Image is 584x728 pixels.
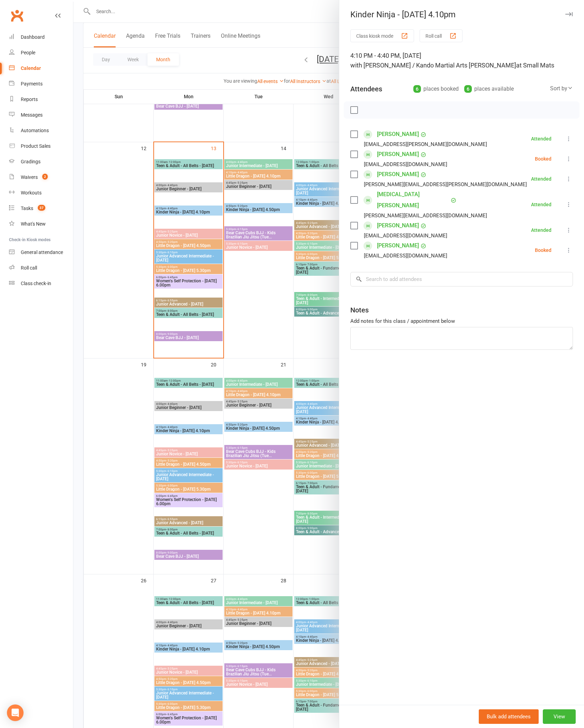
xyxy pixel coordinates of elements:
[21,112,43,118] div: Messages
[9,123,73,138] a: Automations
[9,29,73,45] a: Dashboard
[9,260,73,276] a: Roll call
[21,81,43,87] div: Payments
[535,248,551,253] div: Booked
[21,174,38,180] div: Waivers
[9,170,73,185] a: Waivers 2
[364,211,487,220] div: [PERSON_NAME][EMAIL_ADDRESS][DOMAIN_NAME]
[21,190,42,195] div: Workouts
[9,276,73,291] a: Class kiosk mode
[21,65,41,71] div: Calendar
[531,202,551,207] div: Attended
[420,29,462,42] button: Roll call
[9,185,73,201] a: Workouts
[350,272,573,286] input: Search to add attendees
[350,62,516,69] span: with [PERSON_NAME] / Kando Martial Arts [PERSON_NAME]
[21,143,51,149] div: Product Sales
[21,128,49,133] div: Automations
[535,156,551,161] div: Booked
[516,62,554,69] span: at Small Mats
[550,84,573,93] div: Sort by
[364,251,447,260] div: [EMAIL_ADDRESS][DOMAIN_NAME]
[464,84,514,94] div: places available
[364,231,447,240] div: [EMAIL_ADDRESS][DOMAIN_NAME]
[9,45,73,61] a: People
[364,160,447,169] div: [EMAIL_ADDRESS][DOMAIN_NAME]
[464,85,472,93] div: 6
[21,221,46,227] div: What's New
[38,205,45,211] span: 37
[9,154,73,170] a: Gradings
[377,220,419,231] a: [PERSON_NAME]
[413,84,459,94] div: places booked
[413,85,421,93] div: 6
[531,228,551,233] div: Attended
[377,169,419,180] a: [PERSON_NAME]
[21,281,51,286] div: Class check-in
[9,107,73,123] a: Messages
[339,10,584,19] div: Kinder Ninja - [DATE] 4.10pm
[350,305,369,315] div: Notes
[364,140,487,149] div: [EMAIL_ADDRESS][PERSON_NAME][DOMAIN_NAME]
[9,61,73,76] a: Calendar
[377,149,419,160] a: [PERSON_NAME]
[531,176,551,181] div: Attended
[9,245,73,260] a: General attendance kiosk mode
[364,180,527,189] div: [PERSON_NAME][EMAIL_ADDRESS][PERSON_NAME][DOMAIN_NAME]
[350,51,573,70] div: 4:10 PM - 4:40 PM, [DATE]
[350,29,414,42] button: Class kiosk mode
[479,709,539,724] button: Bulk add attendees
[21,159,41,164] div: Gradings
[21,265,37,271] div: Roll call
[42,174,48,180] span: 2
[21,34,45,40] div: Dashboard
[21,249,63,255] div: General attendance
[9,138,73,154] a: Product Sales
[21,206,33,211] div: Tasks
[350,317,573,325] div: Add notes for this class / appointment below
[350,84,382,94] div: Attendees
[9,216,73,232] a: What's New
[9,92,73,107] a: Reports
[531,136,551,141] div: Attended
[21,97,38,102] div: Reports
[8,7,26,24] a: Clubworx
[9,76,73,92] a: Payments
[543,709,576,724] button: View
[377,189,449,211] a: [MEDICAL_DATA][PERSON_NAME]
[377,240,419,251] a: [PERSON_NAME]
[21,50,35,55] div: People
[9,201,73,216] a: Tasks 37
[377,129,419,140] a: [PERSON_NAME]
[7,704,24,721] div: Open Intercom Messenger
